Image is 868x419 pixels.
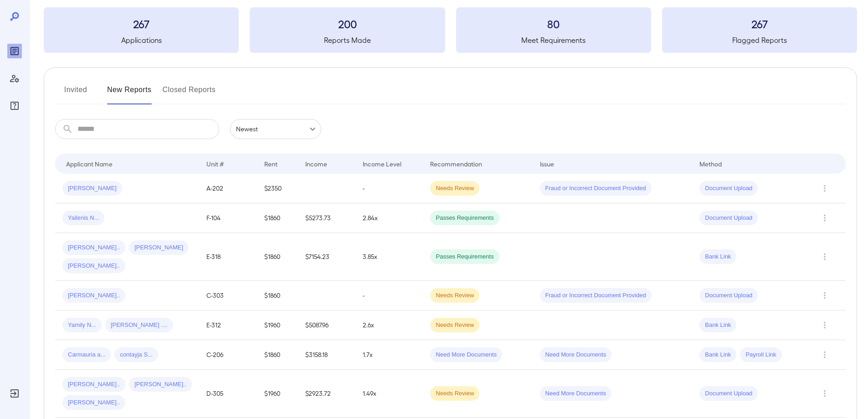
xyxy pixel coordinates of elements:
span: [PERSON_NAME].. [62,291,125,300]
button: Row Actions [817,318,832,332]
td: $1860 [257,340,298,370]
span: contayja S... [114,351,158,359]
h5: Meet Requirements [456,35,651,46]
h5: Reports Made [250,35,445,46]
td: 2.6x [355,310,423,340]
td: $1960 [257,310,298,340]
button: Row Actions [817,249,832,264]
div: Unit # [206,158,224,169]
span: [PERSON_NAME] [129,243,189,252]
td: C-303 [199,281,257,310]
span: [PERSON_NAME] .... [105,321,173,330]
div: Reports [7,44,22,58]
td: 3.85x [355,233,423,281]
span: Passes Requirements [430,253,499,261]
td: C-206 [199,340,257,370]
span: Payroll Link [740,351,781,359]
td: $2350 [257,174,298,203]
h5: Applications [44,35,239,46]
td: D-305 [199,370,257,418]
div: Income [305,158,327,169]
div: Manage Users [7,71,22,86]
span: Fraud or Incorrect Document Provided [540,291,652,300]
span: [PERSON_NAME].. [62,398,125,407]
div: Newest [230,119,321,139]
td: $7154.23 [298,233,356,281]
button: Row Actions [817,211,832,225]
td: $2923.72 [298,370,356,418]
div: Applicant Name [66,158,113,169]
span: [PERSON_NAME] [62,184,122,193]
span: Passes Requirements [430,214,499,222]
div: Log Out [7,386,22,401]
span: Needs Review [430,184,479,193]
span: Bank Link [699,321,736,330]
h3: 200 [250,16,445,31]
div: Rent [264,158,279,169]
td: $3158.18 [298,340,356,370]
td: 2.84x [355,203,423,233]
span: Document Upload [699,184,758,193]
h3: 267 [44,16,239,31]
div: Income Level [363,158,401,169]
div: Issue [540,158,555,169]
td: 1.7x [355,340,423,370]
summary: 267Applications200Reports Made80Meet Requirements267Flagged Reports [44,7,857,53]
span: [PERSON_NAME].. [62,262,125,270]
span: Fraud or Incorrect Document Provided [540,184,652,193]
h3: 267 [662,16,857,31]
span: Bank Link [699,351,736,359]
td: $1960 [257,370,298,418]
td: $5273.73 [298,203,356,233]
h3: 80 [456,16,651,31]
button: Invited [55,83,96,104]
span: Yamily N... [62,321,102,330]
td: F-104 [199,203,257,233]
h5: Flagged Reports [662,35,857,46]
span: Need More Documents [540,389,612,398]
button: Row Actions [817,288,832,303]
button: New Reports [107,83,152,104]
td: $1860 [257,233,298,281]
span: [PERSON_NAME].. [62,243,125,252]
td: - [355,281,423,310]
button: Closed Reports [163,83,216,104]
td: 1.49x [355,370,423,418]
span: Carmauria a... [62,351,111,359]
button: Row Actions [817,386,832,401]
td: $1860 [257,281,298,310]
div: Method [699,158,722,169]
button: Row Actions [817,181,832,196]
span: Need More Documents [540,351,612,359]
span: Need More Documents [430,351,502,359]
td: - [355,174,423,203]
div: FAQ [7,98,22,113]
span: [PERSON_NAME].. [62,380,125,389]
span: Needs Review [430,291,479,300]
td: $1860 [257,203,298,233]
span: Bank Link [699,253,736,261]
td: $5087.96 [298,310,356,340]
td: E-318 [199,233,257,281]
td: E-312 [199,310,257,340]
span: Needs Review [430,389,479,398]
button: Row Actions [817,347,832,362]
span: Yailenis N... [62,214,104,222]
span: Document Upload [699,389,758,398]
span: Document Upload [699,291,758,300]
span: Needs Review [430,321,479,330]
span: Document Upload [699,214,758,222]
div: Recommendation [430,158,482,169]
span: [PERSON_NAME].. [129,380,192,389]
td: A-202 [199,174,257,203]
